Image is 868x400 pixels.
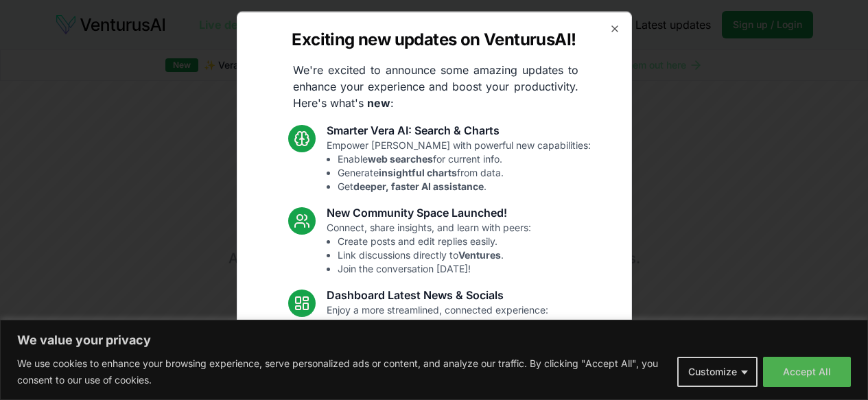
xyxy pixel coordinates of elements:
strong: insightful charts [379,166,457,178]
h3: Dashboard Latest News & Socials [327,286,548,303]
strong: latest industry news [371,331,466,342]
p: Enjoy a more streamlined, connected experience: [327,303,548,357]
strong: trending relevant social [355,344,466,356]
h3: New Community Space Launched! [327,204,531,220]
li: Link discussions directly to . [338,248,531,261]
p: We're excited to announce some amazing updates to enhance your experience and boost your producti... [282,61,589,110]
strong: deeper, faster AI assistance [353,180,484,191]
p: Empower [PERSON_NAME] with powerful new capabilities: [327,138,591,193]
h3: Fixes and UI Polish [327,368,538,385]
strong: Ventures [458,248,501,260]
h3: Smarter Vera AI: Search & Charts [327,121,591,138]
strong: new [367,95,390,109]
li: Enable for current info. [338,152,591,165]
li: See topics. [338,344,548,357]
li: Get . [338,179,591,193]
strong: web searches [368,152,433,164]
strong: introductions [437,317,502,329]
li: Standardized analysis . [338,316,548,330]
li: Access articles. [338,330,548,344]
h2: Exciting new updates on VenturusAI! [292,28,576,50]
li: Create posts and edit replies easily. [338,234,531,248]
li: Generate from data. [338,165,591,179]
li: Join the conversation [DATE]! [338,261,531,275]
p: Connect, share insights, and learn with peers: [327,220,531,275]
